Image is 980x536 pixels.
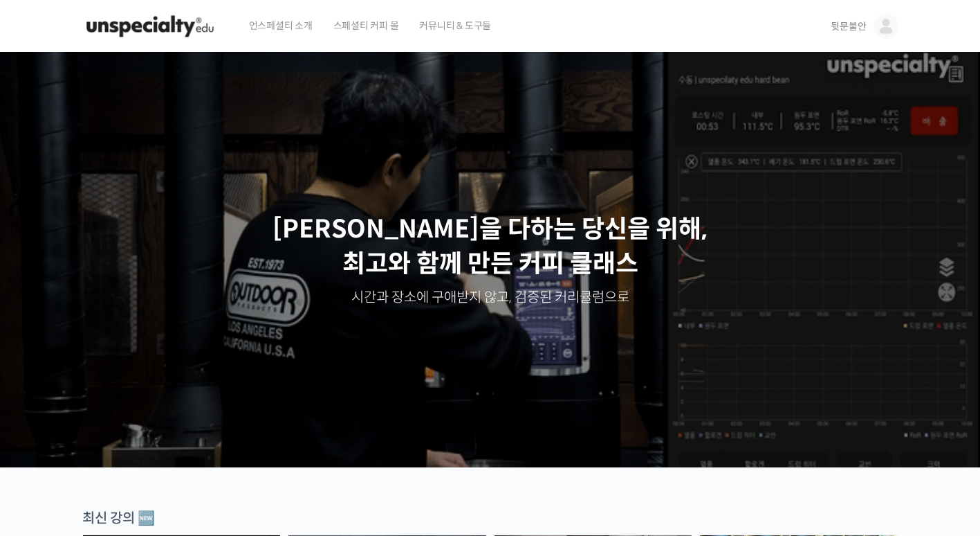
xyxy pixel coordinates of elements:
[831,20,866,33] span: 뒷문불안
[14,288,967,307] p: 시간과 장소에 구애받지 않고, 검증된 커리큘럼으로
[82,509,898,528] div: 최신 강의 🆕
[14,212,967,282] p: [PERSON_NAME]을 다하는 당신을 위해, 최고와 함께 만든 커피 클래스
